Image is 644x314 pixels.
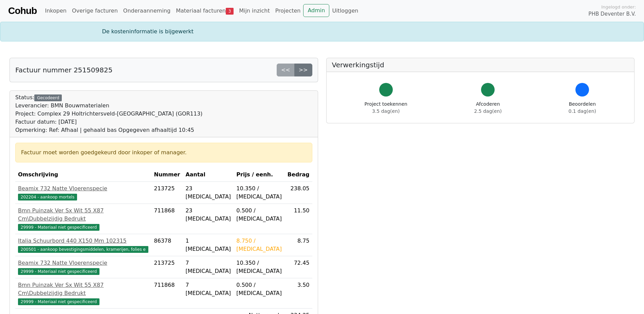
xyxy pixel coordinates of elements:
div: Factuur datum: [DATE] [15,118,203,126]
div: 23 [MEDICAL_DATA] [185,207,231,223]
a: Mijn inzicht [236,4,273,18]
div: 8.750 / [MEDICAL_DATA] [236,237,282,253]
div: Bmn Puinzak Ver Sx Wit 55 X87 Cm\Dubbelzijdig Bedrukt [18,281,149,297]
th: Aantal [183,168,234,182]
th: Bedrag [285,168,312,182]
div: Project toekennen [365,101,407,115]
h5: Verwerkingstijd [332,61,629,69]
div: Beamix 732 Natte Vloerenspecie [18,259,149,267]
a: Overige facturen [69,4,121,18]
a: Uitloggen [329,4,361,18]
a: >> [294,64,312,76]
span: 3.5 dag(en) [372,108,400,114]
a: Cohub [8,3,37,19]
td: 711868 [151,204,183,234]
a: Italia Schuurbord 440 X150 Mm 102315200501 - aankoop bevestigingsmiddelen, kramerijen, folies e [18,237,149,253]
td: 213725 [151,182,183,204]
div: Status: [15,93,203,134]
span: 202204 - aankoop mortels [18,194,77,200]
div: 0.500 / [MEDICAL_DATA] [236,207,282,223]
td: 238.05 [285,182,312,204]
div: 23 [MEDICAL_DATA] [185,185,231,201]
div: Factuur moet worden goedgekeurd door inkoper of manager. [21,149,307,157]
div: Bmn Puinzak Ver Sx Wit 55 X87 Cm\Dubbelzijdig Bedrukt [18,207,149,223]
div: De kosteninformatie is bijgewerkt [98,28,546,36]
span: 3 [226,8,234,15]
td: 3.50 [285,278,312,309]
th: Omschrijving [15,168,151,182]
a: Beamix 732 Natte Vloerenspecie202204 - aankoop mortels [18,185,149,201]
td: 11.50 [285,204,312,234]
span: 200501 - aankoop bevestigingsmiddelen, kramerijen, folies e [18,246,148,253]
a: Bmn Puinzak Ver Sx Wit 55 X87 Cm\Dubbelzijdig Bedrukt29999 - Materiaal niet gespecificeerd [18,207,149,231]
div: Project: Complex 29 Holtrichtersveld-[GEOGRAPHIC_DATA] (GOR113) [15,110,203,118]
div: 10.350 / [MEDICAL_DATA] [236,259,282,275]
td: 72.45 [285,256,312,278]
span: 29999 - Materiaal niet gespecificeerd [18,298,99,305]
span: Ingelogd onder: [601,4,636,10]
h5: Factuur nummer 251509825 [15,66,112,74]
div: 10.350 / [MEDICAL_DATA] [236,185,282,201]
td: 711868 [151,278,183,309]
a: Beamix 732 Natte Vloerenspecie29999 - Materiaal niet gespecificeerd [18,259,149,275]
a: Materiaal facturen3 [173,4,236,18]
div: Leverancier: BMN Bouwmaterialen [15,102,203,110]
div: 1 [MEDICAL_DATA] [185,237,231,253]
span: 2.5 dag(en) [474,108,502,114]
a: Inkopen [42,4,69,18]
th: Prijs / eenh. [234,168,284,182]
div: Beoordelen [569,101,596,115]
div: 7 [MEDICAL_DATA] [185,259,231,275]
span: 29999 - Materiaal niet gespecificeerd [18,268,99,275]
div: Italia Schuurbord 440 X150 Mm 102315 [18,237,149,245]
div: Afcoderen [474,101,502,115]
td: 8.75 [285,234,312,256]
div: 0.500 / [MEDICAL_DATA] [236,281,282,297]
a: Admin [303,4,329,17]
td: 213725 [151,256,183,278]
th: Nummer [151,168,183,182]
a: Projecten [273,4,303,18]
a: Onderaanneming [121,4,173,18]
span: 0.1 dag(en) [569,108,596,114]
td: 86378 [151,234,183,256]
div: Gecodeerd [34,94,62,101]
div: 7 [MEDICAL_DATA] [185,281,231,297]
div: Beamix 732 Natte Vloerenspecie [18,185,149,193]
div: Opmerking: Ref: Afhaal | gehaald bas Opgegeven afhaaltijd 10:45 [15,126,203,134]
span: 29999 - Materiaal niet gespecificeerd [18,224,99,231]
span: PHB Deventer B.V. [588,10,636,18]
a: Bmn Puinzak Ver Sx Wit 55 X87 Cm\Dubbelzijdig Bedrukt29999 - Materiaal niet gespecificeerd [18,281,149,306]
